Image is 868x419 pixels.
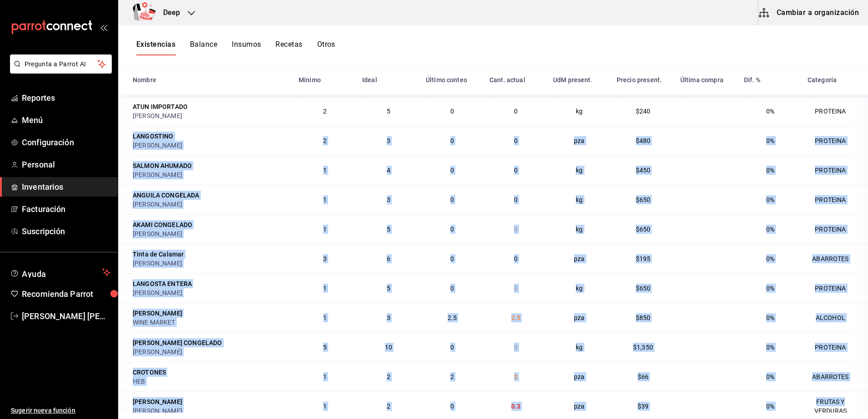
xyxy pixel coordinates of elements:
[802,332,868,362] td: PROTEINA
[636,255,651,262] span: $195
[100,24,107,31] button: open_drawer_menu
[636,196,651,203] span: $650
[802,273,868,303] td: PROTEINA
[638,403,649,410] span: $39
[323,373,327,380] span: 1
[802,96,868,126] td: PROTEINA
[636,137,651,144] span: $480
[323,255,327,262] span: 3
[489,76,525,84] div: Cant. actual
[22,203,110,215] span: Facturación
[387,196,390,203] span: 3
[22,225,110,237] span: Suscripción
[323,226,327,233] span: 1
[514,167,518,174] span: 0
[133,111,288,120] div: [PERSON_NAME]
[10,54,112,74] button: Pregunta a Parrot AI
[636,167,651,174] span: $450
[323,403,327,410] span: 1
[22,310,110,322] span: [PERSON_NAME] [PERSON_NAME] [PERSON_NAME]
[802,185,868,214] td: PROTEINA
[511,403,520,410] span: 0.3
[387,314,390,321] span: 3
[133,250,184,259] div: Tinta de Calamar
[802,244,868,273] td: ABARROTES
[766,226,774,233] span: 0%
[190,40,217,55] button: Balance
[387,137,390,144] span: 3
[156,7,180,18] h3: Deep
[808,76,837,84] div: Categoría
[387,373,390,380] span: 2
[450,255,454,262] span: 0
[766,108,774,115] span: 0%
[553,76,593,84] div: UdM present.
[680,76,723,84] div: Última compra
[133,170,288,179] div: [PERSON_NAME]
[323,344,327,351] span: 5
[450,108,454,115] span: 0
[136,40,335,55] div: navigation tabs
[133,141,288,150] div: [PERSON_NAME]
[133,406,288,415] div: [PERSON_NAME]
[636,285,651,292] span: $650
[766,137,774,144] span: 0%
[232,40,261,55] button: Insumos
[450,403,454,410] span: 0
[514,255,518,262] span: 0
[22,136,110,148] span: Configuración
[548,96,611,126] td: kg
[802,155,868,185] td: PROTEINA
[450,137,454,144] span: 0
[387,285,390,292] span: 5
[133,309,182,318] div: [PERSON_NAME]
[633,344,653,351] span: $1,350
[133,259,288,268] div: [PERSON_NAME]
[548,362,611,391] td: pza
[636,226,651,233] span: $650
[323,196,327,203] span: 1
[22,114,110,126] span: Menú
[133,161,192,170] div: SALMON AHUMADO
[766,196,774,203] span: 0%
[133,397,182,406] div: [PERSON_NAME]
[548,273,611,303] td: kg
[617,76,662,84] div: Precio present.
[514,108,518,115] span: 0
[802,214,868,244] td: PROTEINA
[385,344,392,351] span: 10
[514,373,518,380] span: 2
[323,167,327,174] span: 1
[133,229,288,238] div: [PERSON_NAME]
[450,285,454,292] span: 0
[133,288,288,297] div: [PERSON_NAME]
[133,220,192,229] div: AKAMI CONGELADO
[387,255,390,262] span: 6
[514,137,518,144] span: 0
[133,76,156,84] div: Nombre
[802,126,868,155] td: PROTEINA
[133,318,288,327] div: WINE MARKET
[323,314,327,321] span: 1
[450,196,454,203] span: 0
[766,344,774,351] span: 0%
[744,76,760,84] div: Dif. %
[22,181,110,193] span: Inventarios
[317,40,335,55] button: Otros
[11,406,110,415] span: Sugerir nueva función
[6,66,112,75] a: Pregunta a Parrot AI
[133,368,166,377] div: CROTONES
[548,185,611,214] td: kg
[514,226,518,233] span: 0
[450,373,454,380] span: 2
[766,373,774,380] span: 0%
[323,285,327,292] span: 1
[448,314,457,321] span: 2.5
[362,76,377,84] div: Ideal
[548,244,611,273] td: pza
[133,191,200,200] div: ANGUILA CONGELADA
[22,158,110,171] span: Personal
[636,314,651,321] span: $850
[136,40,175,55] button: Existencias
[133,338,222,347] div: [PERSON_NAME] CONGELADO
